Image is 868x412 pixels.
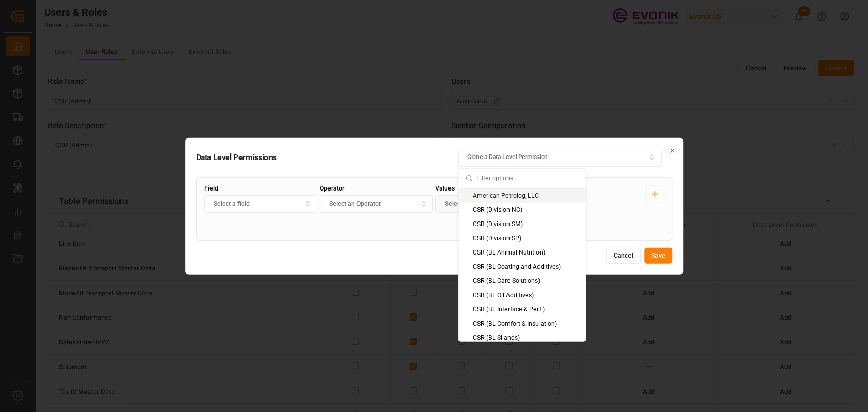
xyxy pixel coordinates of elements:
[196,153,349,162] span: Data Level Permissions
[644,247,672,264] button: Save
[204,185,317,191] label: Field
[435,195,548,212] button: Select options
[458,203,585,217] div: CSR (Division NC)
[467,153,548,162] span: Clone a Data Level Permission
[458,217,585,231] div: CSR (Division SM)
[214,199,250,208] span: Select a field
[458,288,585,302] div: CSR (BL Oil Additives)
[476,169,578,188] input: Filter options...
[458,316,585,331] div: CSR (BL Comfort & Insulation)
[458,274,585,288] div: CSR (BL Care Solutions)
[458,331,585,345] div: CSR (BL Silanes)
[458,260,585,274] div: CSR (BL Coating and Additives)
[458,302,585,316] div: CSR (BL Interface & Perf.)
[329,199,381,208] span: Select an Operator
[606,247,641,264] button: Cancel
[458,231,585,245] div: CSR (Division SP)
[458,188,585,203] div: American Petrolog, LLC
[435,185,548,191] label: Values
[320,185,433,191] label: Operator
[445,199,485,208] span: Select options
[458,245,585,260] div: CSR (BL Animal Nutrition)
[458,188,585,341] div: Suggestions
